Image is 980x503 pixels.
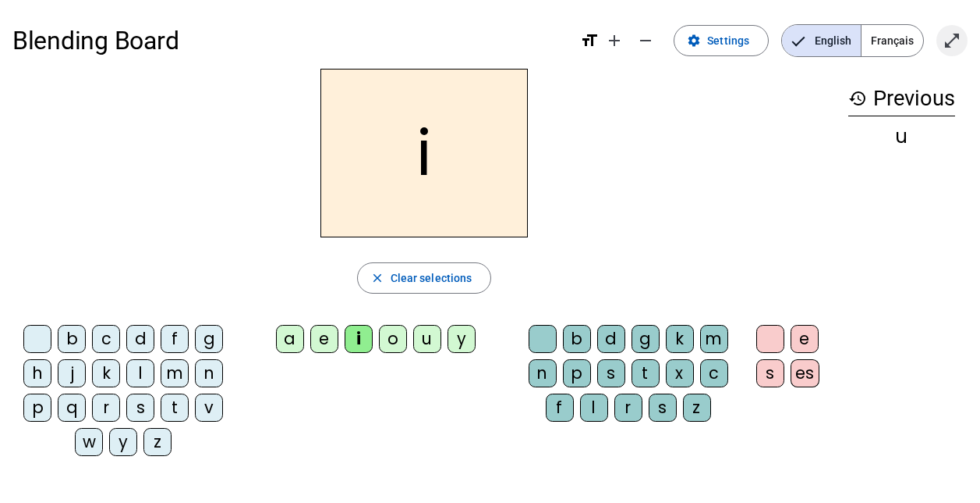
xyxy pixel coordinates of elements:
[563,325,591,353] div: b
[391,269,472,287] span: Clear selections
[143,428,172,456] div: z
[687,34,701,48] mat-icon: settings
[580,31,599,50] mat-icon: format_size
[126,394,154,422] div: s
[109,428,137,456] div: y
[23,394,51,422] div: p
[683,394,711,422] div: z
[75,428,103,456] div: w
[195,359,223,387] div: n
[413,325,441,353] div: u
[529,359,557,387] div: n
[674,25,769,56] button: Settings
[597,325,625,353] div: d
[320,69,528,237] h2: i
[707,31,749,50] span: Settings
[666,325,694,353] div: k
[599,25,630,56] button: Increase font size
[276,325,304,353] div: a
[791,359,819,387] div: es
[781,24,924,57] mat-button-toggle-group: Language selection
[126,325,154,353] div: d
[936,25,968,56] button: Enter full screen
[161,359,189,387] div: m
[666,359,694,387] div: x
[58,359,86,387] div: j
[943,31,961,50] mat-icon: open_in_full
[630,25,661,56] button: Decrease font size
[597,359,625,387] div: s
[563,359,591,387] div: p
[756,359,784,387] div: s
[636,31,655,50] mat-icon: remove
[58,394,86,422] div: q
[605,31,624,50] mat-icon: add
[546,394,574,422] div: f
[12,16,568,66] h1: Blending Board
[448,325,476,353] div: y
[92,359,120,387] div: k
[92,325,120,353] div: c
[195,394,223,422] div: v
[23,359,51,387] div: h
[848,89,867,108] mat-icon: history
[700,325,728,353] div: m
[649,394,677,422] div: s
[161,325,189,353] div: f
[370,271,384,285] mat-icon: close
[848,81,955,116] h3: Previous
[310,325,338,353] div: e
[92,394,120,422] div: r
[782,25,861,56] span: English
[614,394,642,422] div: r
[632,359,660,387] div: t
[357,262,492,294] button: Clear selections
[632,325,660,353] div: g
[379,325,407,353] div: o
[195,325,223,353] div: g
[848,127,955,146] div: u
[345,325,373,353] div: i
[700,359,728,387] div: c
[161,394,189,422] div: t
[791,325,819,353] div: e
[861,25,923,56] span: Français
[126,359,154,387] div: l
[580,394,608,422] div: l
[58,325,86,353] div: b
